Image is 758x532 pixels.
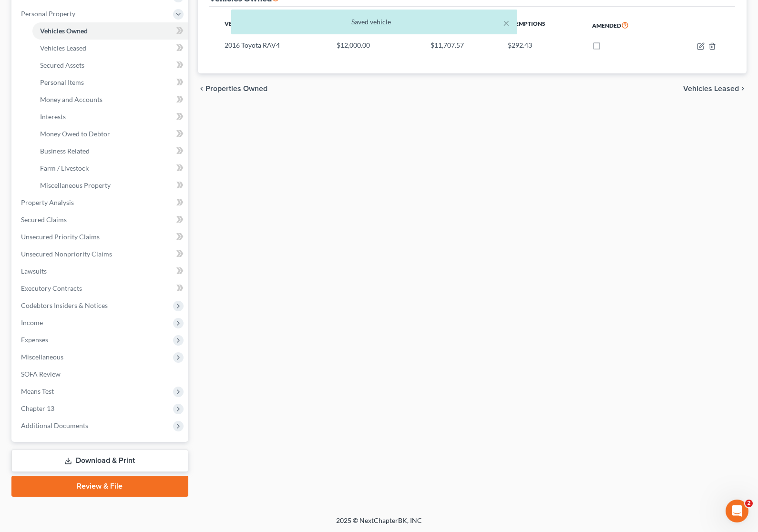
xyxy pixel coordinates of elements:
a: Business Related [32,143,188,160]
span: SOFA Review [21,370,61,378]
span: Vehicles Leased [683,85,739,92]
div: Saved vehicle [239,17,510,27]
i: chevron_right [739,85,747,92]
a: Farm / Livestock [32,160,188,177]
a: Interests [32,108,188,125]
a: Secured Claims [13,211,188,228]
iframe: Intercom live chat [726,500,748,522]
span: Expenses [21,336,48,344]
a: Download & Print [11,450,188,472]
span: Means Test [21,387,54,395]
i: chevron_left [198,85,205,92]
a: SOFA Review [13,366,188,383]
a: Lawsuits [13,263,188,280]
a: Unsecured Priority Claims [13,228,188,246]
span: Interests [40,113,66,121]
a: Secured Assets [32,57,188,74]
button: Vehicles Leased chevron_right [683,85,747,92]
span: Properties Owned [205,85,267,92]
span: Secured Claims [21,215,67,224]
a: Vehicles Leased [32,40,188,57]
span: Chapter 13 [21,404,54,412]
span: Miscellaneous Property [40,181,111,189]
td: $12,000.00 [329,36,423,54]
span: Unsecured Priority Claims [21,233,100,241]
span: Money and Accounts [40,95,102,103]
td: $292.43 [500,36,584,54]
a: Executory Contracts [13,280,188,297]
a: Money and Accounts [32,91,188,108]
a: Personal Items [32,74,188,91]
a: Miscellaneous Property [32,177,188,194]
span: Property Analysis [21,198,74,206]
span: Money Owed to Debtor [40,130,110,138]
a: Property Analysis [13,194,188,211]
span: Secured Assets [40,61,84,69]
span: Farm / Livestock [40,164,89,172]
span: Lawsuits [21,267,47,275]
button: chevron_left Properties Owned [198,85,267,92]
span: Executory Contracts [21,284,82,292]
span: Income [21,318,43,327]
span: Personal Items [40,78,84,86]
span: Unsecured Nonpriority Claims [21,250,112,258]
span: Additional Documents [21,421,88,430]
button: × [503,17,510,29]
span: Miscellaneous [21,353,63,361]
span: Business Related [40,147,90,155]
a: Money Owed to Debtor [32,125,188,143]
td: 2016 Toyota RAV4 [217,36,329,54]
a: Review & File [11,476,188,497]
span: Vehicles Leased [40,44,86,52]
td: $11,707.57 [423,36,500,54]
span: 2 [745,500,753,507]
span: Codebtors Insiders & Notices [21,301,108,309]
a: Unsecured Nonpriority Claims [13,246,188,263]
